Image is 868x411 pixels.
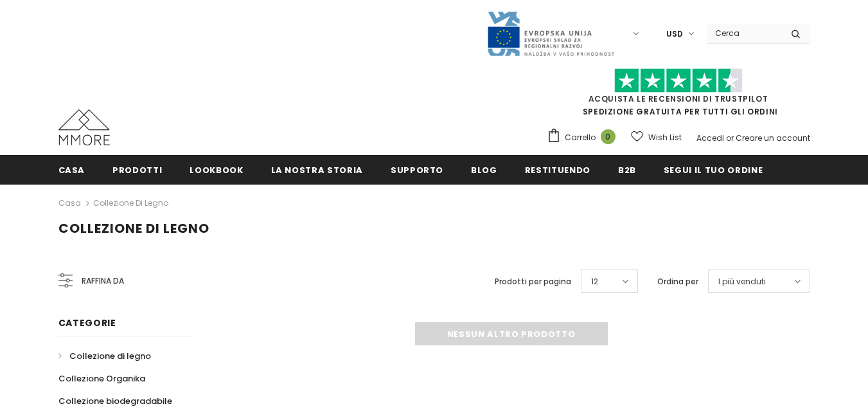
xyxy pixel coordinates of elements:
[718,275,766,288] span: I più venduti
[190,155,243,184] a: Lookbook
[657,275,698,288] label: Ordina per
[547,74,810,117] span: SPEDIZIONE GRATUITA PER TUTTI GLI ORDINI
[93,197,168,208] a: Collezione di legno
[112,155,162,184] a: Prodotti
[58,316,116,329] span: Categorie
[58,109,110,145] img: Casi MMORE
[486,28,615,39] a: Javni Razpis
[58,372,145,385] span: Collezione Organika
[190,164,243,176] span: Lookbook
[69,350,151,362] span: Collezione di legno
[707,24,781,42] input: Search Site
[736,132,810,143] a: Creare un account
[495,275,571,288] label: Prodotti per pagina
[471,164,497,176] span: Blog
[589,93,768,104] a: Acquista le recensioni di TrustPilot
[486,10,615,57] img: Javni Razpis
[58,219,209,237] span: Collezione di legno
[591,275,598,288] span: 12
[648,131,682,144] span: Wish List
[696,132,724,143] a: Accedi
[525,164,590,176] span: Restituendo
[664,164,763,176] span: Segui il tuo ordine
[271,164,363,176] span: La nostra storia
[58,395,172,407] span: Collezione biodegradabile
[601,129,616,144] span: 0
[58,345,151,367] a: Collezione di legno
[58,155,85,184] a: Casa
[618,155,636,184] a: B2B
[471,155,497,184] a: Blog
[58,164,85,176] span: Casa
[618,164,636,176] span: B2B
[58,367,145,390] a: Collezione Organika
[726,132,734,143] span: or
[271,155,363,184] a: La nostra storia
[565,131,596,144] span: Carrello
[58,196,81,211] a: Casa
[666,28,683,41] span: USD
[391,164,443,176] span: supporto
[112,164,162,176] span: Prodotti
[664,155,763,184] a: Segui il tuo ordine
[547,128,622,147] a: Carrello 0
[391,155,443,184] a: supporto
[614,68,743,93] img: Fidati di Pilot Stars
[525,155,590,184] a: Restituendo
[631,126,682,149] a: Wish List
[82,274,124,288] span: Raffina da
